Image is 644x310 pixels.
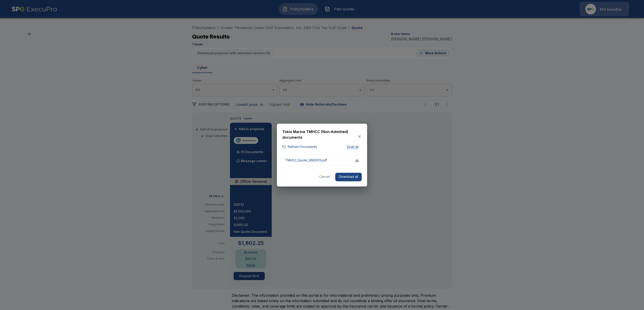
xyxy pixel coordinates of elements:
p: TMHCC_Quote_2882613.pdf [285,158,327,163]
button: Refresh Documents [282,144,317,150]
button: Download all [335,173,362,181]
h6: Tokio Marine TMHCC (Non-Admitted) documents [282,129,357,140]
button: TMHCC_Quote_2882613.pdf [282,155,362,166]
button: Cancel [317,173,332,181]
iframe: Chat Widget [621,288,644,310]
button: Email all [344,144,362,150]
